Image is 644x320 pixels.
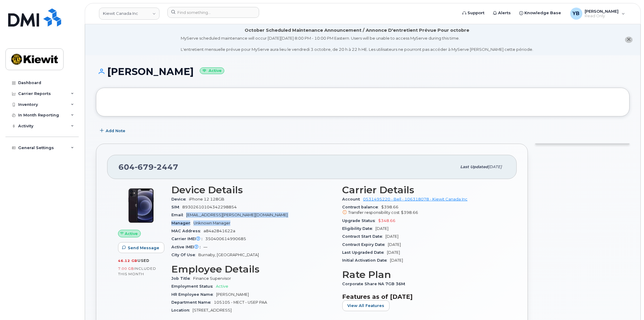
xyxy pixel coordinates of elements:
span: [PERSON_NAME] [216,292,249,297]
span: Contract Start Date [342,234,386,239]
h3: Device Details [171,184,335,195]
span: used [137,258,150,263]
button: Add Note [96,126,130,136]
span: Manager [171,221,193,225]
span: Send Message [128,245,159,251]
span: Add Note [106,128,125,134]
h3: Employee Details [171,264,335,275]
div: October Scheduled Maintenance Announcement / Annonce D'entretient Prévue Pour octobre [245,27,470,34]
span: [STREET_ADDRESS] [193,308,232,312]
span: $398.66 [401,210,418,215]
span: Upgrade Status [342,218,378,223]
h3: Rate Plan [342,269,506,280]
small: Active [200,67,224,74]
span: Contract Expiry Date [342,242,388,247]
span: Employment Status [171,284,216,289]
span: [DATE] [386,234,399,239]
span: — [203,245,207,249]
span: City Of Use [171,253,198,257]
span: View All Features [348,303,385,309]
span: 604 [118,162,178,171]
span: 7.00 GB [118,266,134,271]
span: Email [171,213,186,217]
span: Finance Supervisor [193,276,231,281]
span: 2447 [154,162,178,171]
span: [EMAIL_ADDRESS][PERSON_NAME][DOMAIN_NAME] [186,213,288,217]
h3: Features as of [DATE] [342,293,506,300]
button: close notification [625,37,633,43]
span: [DATE] [387,250,400,255]
span: Transfer responsibility cost [348,210,400,215]
span: [DATE] [390,258,403,263]
span: 350400614990685 [205,237,246,241]
a: 0531495220 - Bell - 106318078 - Kiewit Canada Inc [363,197,468,201]
span: Active IMEI [171,245,203,249]
span: [DATE] [488,165,502,169]
div: MyServe scheduled maintenance will occur [DATE][DATE] 8:00 PM - 10:00 PM Eastern. Users will be u... [181,35,533,52]
span: Location [171,308,193,312]
span: Burnaby, [GEOGRAPHIC_DATA] [198,253,259,257]
img: iPhone_12.jpg [123,188,159,224]
span: Last updated [461,165,488,169]
h1: [PERSON_NAME] [96,66,630,77]
span: Active [216,284,228,289]
span: $348.66 [378,218,396,223]
span: Contract balance [342,205,381,209]
span: Account [342,197,363,201]
span: [DATE] [376,226,389,231]
span: a84a2841622a [203,229,235,233]
span: Eligibility Date [342,226,376,231]
span: HR Employee Name [171,292,216,297]
span: Corporate Share NA 7GB 36M [342,282,408,286]
span: 105105 - MECT - USEP PAA [214,300,267,305]
span: Carrier IMEI [171,237,205,241]
span: 679 [135,162,154,171]
span: MAC Address [171,229,203,233]
button: View All Features [342,300,390,311]
iframe: Messenger Launcher [618,294,639,315]
span: [DATE] [388,242,401,247]
button: Send Message [118,242,164,253]
span: Device [171,197,189,201]
span: Job Title [171,276,193,281]
span: included this month [118,266,156,276]
span: Last Upgraded Date [342,250,387,255]
span: Active [125,231,138,237]
span: 89302610104342298854 [182,205,237,209]
span: Unknown Manager [193,221,230,225]
span: Department Name [171,300,214,305]
span: Initial Activation Date [342,258,390,263]
span: 46.12 GB [118,259,137,263]
span: iPhone 12 128GB [189,197,224,201]
h3: Carrier Details [342,184,506,195]
span: SIM [171,205,182,209]
span: $398.66 [342,205,506,216]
